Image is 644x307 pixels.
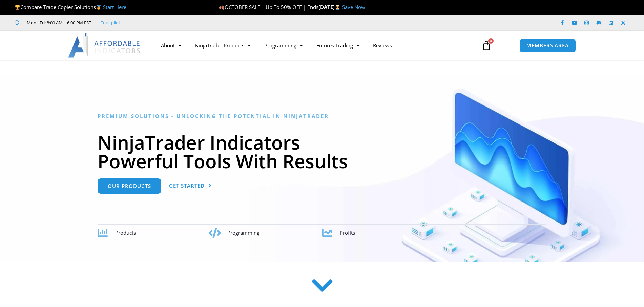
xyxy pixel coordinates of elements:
a: Programming [257,38,310,53]
h6: Premium Solutions - Unlocking the Potential in NinjaTrader [98,113,546,119]
h1: NinjaTrader Indicators Powerful Tools With Results [98,133,546,170]
span: Mon - Fri: 8:00 AM – 6:00 PM EST [25,19,91,27]
nav: Menu [154,38,474,53]
img: 🏆 [15,5,20,10]
span: 0 [488,38,494,44]
span: MEMBERS AREA [526,43,569,48]
a: MEMBERS AREA [519,39,576,53]
span: OCTOBER SALE | Up To 50% OFF | Ends [219,4,318,11]
a: NinjaTrader Products [188,38,257,53]
a: Our Products [98,178,161,194]
span: Our Products [108,184,151,189]
a: Trustpilot [101,19,120,27]
a: Get Started [169,178,212,194]
strong: [DATE] [318,4,342,11]
span: Get Started [169,183,205,188]
a: Save Now [342,4,365,11]
span: Programming [227,229,259,236]
span: Products [115,229,136,236]
img: 🥇 [96,5,101,10]
span: Compare Trade Copier Solutions [15,4,126,11]
img: 🍂 [219,5,224,10]
img: LogoAI | Affordable Indicators – NinjaTrader [68,33,141,58]
a: Reviews [366,38,399,53]
img: ⌛ [335,5,340,10]
a: Futures Trading [310,38,366,53]
a: About [154,38,188,53]
a: 0 [472,36,501,55]
span: Profits [340,229,355,236]
a: Start Here [103,4,126,11]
